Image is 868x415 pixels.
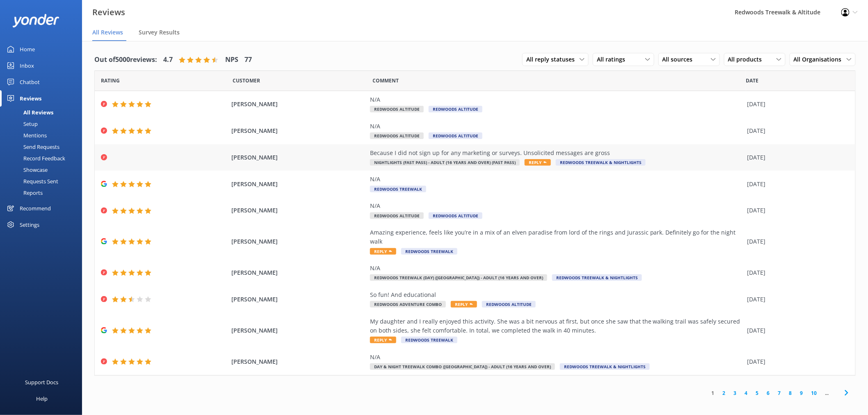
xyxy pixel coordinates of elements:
[20,90,41,107] div: Reviews
[5,187,82,198] a: Reports
[746,77,759,84] span: Date
[5,187,43,198] div: Reports
[370,95,743,104] div: N/A
[370,290,743,299] div: So fun! And educational
[747,295,845,304] div: [DATE]
[730,389,741,397] a: 3
[370,248,396,255] span: Reply
[370,159,520,166] span: Nightlights (Fast Pass) - Adult (16 years and over) (Fast Pass)
[231,268,366,277] span: [PERSON_NAME]
[5,153,82,164] a: Record Feedback
[556,159,646,166] span: Redwoods Treewalk & Nightlights
[370,132,424,139] span: Redwoods Altitude
[231,326,366,335] span: [PERSON_NAME]
[719,389,730,397] a: 2
[747,153,845,162] div: [DATE]
[370,363,555,370] span: Day & Night Treewalk Combo ([GEOGRAPHIC_DATA]) - Adult (16 years and over)
[451,301,477,308] span: Reply
[5,107,53,118] div: All Reviews
[796,389,807,397] a: 9
[785,389,796,397] a: 8
[231,357,366,366] span: [PERSON_NAME]
[94,55,157,65] h4: Out of 5000 reviews:
[5,130,82,141] a: Mentions
[5,118,38,130] div: Setup
[370,201,743,210] div: N/A
[370,353,743,362] div: N/A
[20,217,39,233] div: Settings
[597,55,630,64] span: All ratings
[370,301,446,308] span: Redwoods Adventure Combo
[231,126,366,135] span: [PERSON_NAME]
[525,159,551,166] span: Reply
[370,274,547,281] span: Redwoods Treewalk (Day) ([GEOGRAPHIC_DATA]) - Adult (16 years and over)
[225,55,238,65] h4: NPS
[5,141,59,153] div: Send Requests
[807,389,821,397] a: 10
[429,212,482,219] span: Redwoods Altitude
[752,389,763,397] a: 5
[370,317,743,335] div: My daughter and I really enjoyed this activity. She was a bit nervous at first, but once she saw ...
[560,363,650,370] span: Redwoods Treewalk & Nightlights
[373,77,399,84] span: Question
[20,57,34,74] div: Inbox
[370,175,743,184] div: N/A
[747,206,845,215] div: [DATE]
[92,6,125,19] h3: Reviews
[370,228,743,246] div: Amazing experience, feels like you’re in a mix of an elven paradise from lord of the rings and Ju...
[5,118,82,130] a: Setup
[821,389,833,397] span: ...
[370,212,424,219] span: Redwoods Altitude
[36,390,48,407] div: Help
[763,389,774,397] a: 6
[20,41,35,57] div: Home
[370,106,424,112] span: Redwoods Altitude
[747,180,845,189] div: [DATE]
[231,180,366,189] span: [PERSON_NAME]
[5,164,48,176] div: Showcase
[231,206,366,215] span: [PERSON_NAME]
[747,268,845,277] div: [DATE]
[552,274,642,281] span: Redwoods Treewalk & Nightlights
[794,55,847,64] span: All Organisations
[20,74,40,90] div: Chatbot
[747,100,845,109] div: [DATE]
[5,141,82,153] a: Send Requests
[231,237,366,246] span: [PERSON_NAME]
[233,77,260,84] span: Date
[244,55,252,65] h4: 77
[139,28,180,36] span: Survey Results
[747,326,845,335] div: [DATE]
[401,337,457,343] span: Redwoods Treewalk
[747,126,845,135] div: [DATE]
[747,357,845,366] div: [DATE]
[370,264,743,273] div: N/A
[92,28,123,36] span: All Reviews
[370,337,396,343] span: Reply
[231,100,366,109] span: [PERSON_NAME]
[662,55,698,64] span: All sources
[5,153,65,164] div: Record Feedback
[5,176,82,187] a: Requests Sent
[5,107,82,118] a: All Reviews
[5,130,47,141] div: Mentions
[231,153,366,162] span: [PERSON_NAME]
[370,122,743,131] div: N/A
[526,55,580,64] span: All reply statuses
[401,248,457,255] span: Redwoods Treewalk
[370,186,426,192] span: Redwoods Treewalk
[5,164,82,176] a: Showcase
[747,237,845,246] div: [DATE]
[482,301,536,308] span: Redwoods Altitude
[728,55,767,64] span: All products
[231,295,366,304] span: [PERSON_NAME]
[774,389,785,397] a: 7
[5,176,58,187] div: Requests Sent
[429,106,482,112] span: Redwoods Altitude
[741,389,752,397] a: 4
[370,148,743,157] div: Because I did not sign up for any marketing or surveys. Unsolicited messages are gross
[12,14,59,27] img: yonder-white-logo.png
[25,374,59,390] div: Support Docs
[163,55,173,65] h4: 4.7
[101,77,120,84] span: Date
